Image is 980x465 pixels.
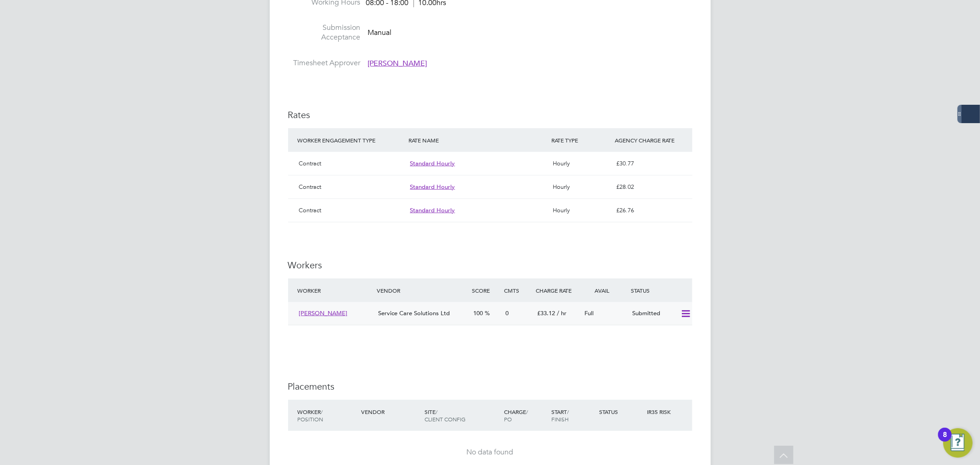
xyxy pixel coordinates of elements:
[551,408,569,423] span: / Finish
[295,132,407,148] div: WORKER ENGAGEMENT TYPE
[295,282,375,299] div: Worker
[537,309,555,317] span: £33.12
[557,309,566,317] span: / hr
[474,309,483,317] span: 100
[299,309,348,317] span: [PERSON_NAME]
[549,203,612,218] div: Hourly
[943,428,973,458] button: Open Resource Center, 8 new notifications
[288,259,692,271] h3: Workers
[368,59,427,68] span: [PERSON_NAME]
[533,282,581,299] div: Charge Rate
[613,132,692,148] div: AGENCY CHARGE RATE
[597,403,645,420] div: Status
[368,28,392,38] span: Manual
[297,448,683,457] div: No data found
[422,403,502,427] div: Site
[378,309,450,317] span: Service Care Solutions Ltd
[410,183,455,191] span: Standard Hourly
[629,282,692,299] div: Status
[425,408,465,423] span: / Client Config
[504,408,528,423] span: / PO
[295,156,407,171] div: Contract
[549,132,612,148] div: RATE TYPE
[502,282,533,299] div: Cmts
[295,403,359,427] div: Worker
[585,309,594,317] span: Full
[295,179,407,195] div: Contract
[470,282,502,299] div: Score
[298,408,323,423] span: / Position
[406,132,549,148] div: RATE NAME
[629,306,676,321] div: Submitted
[645,403,676,420] div: IR35 Risk
[549,403,597,427] div: Start
[288,58,361,68] label: Timesheet Approver
[613,203,692,218] div: £26.76
[359,403,422,420] div: Vendor
[549,156,612,171] div: Hourly
[581,282,629,299] div: Avail
[505,309,509,317] span: 0
[613,156,692,171] div: £30.77
[288,380,692,392] h3: Placements
[288,23,361,42] label: Submission Acceptance
[374,282,470,299] div: Vendor
[410,159,455,167] span: Standard Hourly
[410,206,455,214] span: Standard Hourly
[943,435,947,447] div: 8
[613,179,692,195] div: £28.02
[502,403,549,427] div: Charge
[295,203,407,218] div: Contract
[288,109,692,121] h3: Rates
[549,179,612,195] div: Hourly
